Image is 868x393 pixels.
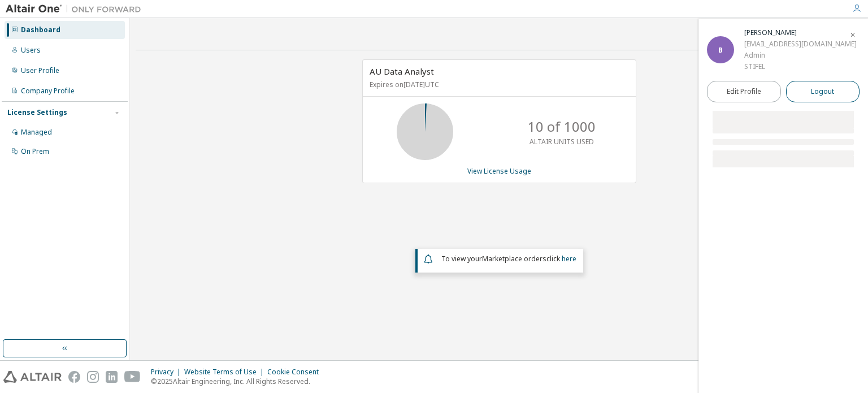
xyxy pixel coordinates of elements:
[21,66,59,75] div: User Profile
[3,371,62,383] img: altair_logo.svg
[727,87,761,96] span: Edit Profile
[441,254,576,264] span: To view your click
[87,371,99,383] img: instagram.svg
[151,377,325,386] p: © 2025 Altair Engineering, Inc. All Rights Reserved.
[744,27,857,38] div: Bill Hurd
[707,81,781,102] a: Edit Profile
[370,66,434,77] span: AU Data Analyst
[184,368,267,377] div: Website Terms of Use
[811,86,834,97] span: Logout
[267,368,325,377] div: Cookie Consent
[151,368,184,377] div: Privacy
[21,128,52,137] div: Managed
[370,80,626,89] p: Expires on [DATE] UTC
[21,87,75,96] div: Company Profile
[786,81,860,102] button: Logout
[124,371,141,383] img: youtube.svg
[21,147,49,156] div: On Prem
[106,371,118,383] img: linkedin.svg
[718,45,723,55] span: B
[744,61,857,72] div: STIFEL
[21,46,41,55] div: Users
[21,25,60,34] div: Dashboard
[6,3,147,15] img: Altair One
[467,166,531,176] a: View License Usage
[68,371,80,383] img: facebook.svg
[7,108,67,117] div: License Settings
[528,117,596,136] p: 10 of 1000
[562,254,576,264] a: here
[530,137,594,146] p: ALTAIR UNITS USED
[744,50,857,61] div: Admin
[744,38,857,50] div: [EMAIL_ADDRESS][DOMAIN_NAME]
[482,254,546,264] em: Marketplace orders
